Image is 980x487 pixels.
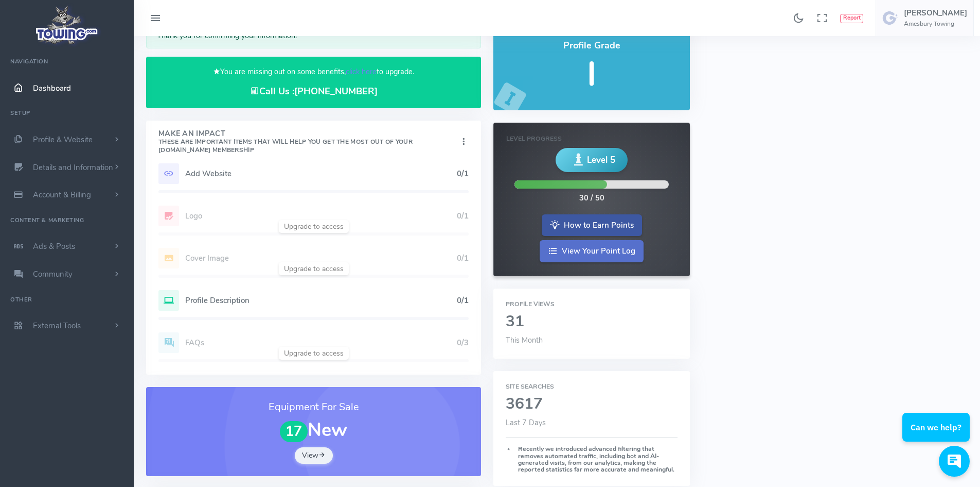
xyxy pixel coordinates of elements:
[587,154,615,166] span: Level 5
[185,170,457,178] h5: Add Website
[33,269,73,279] span: Community
[295,447,333,464] a: View
[506,301,677,308] h6: Profile Views
[506,383,677,390] h6: Site Searches
[33,190,91,200] span: Account & Billing
[158,86,469,97] h4: Call Us :
[506,446,677,474] h6: Recently we introduced advanced filtering that removes automated traffic, including bot and AI-ge...
[506,417,546,428] span: Last 7 Days
[280,421,308,442] span: 17
[895,384,980,487] iframe: Conversations
[540,240,644,262] a: View Your Point Log
[33,321,81,331] span: External Tools
[32,3,102,47] img: logo
[158,138,413,154] small: These are important items that will help you get the most out of your [DOMAIN_NAME] Membership
[882,10,899,26] img: user-image
[346,66,377,77] a: click here
[506,136,676,142] h6: Level Progress
[506,313,677,330] h2: 31
[294,85,378,97] a: [PHONE_NUMBER]
[506,56,677,93] h5: I
[158,130,458,155] h4: Make An Impact
[33,241,75,251] span: Ads & Posts
[158,66,469,78] p: You are missing out on some benefits, to upgrade.
[158,399,469,415] h3: Equipment For Sale
[904,9,967,17] h5: [PERSON_NAME]
[33,162,113,173] span: Details and Information
[542,214,642,237] a: How to Earn Points
[840,14,863,23] button: Report
[185,296,457,305] h5: Profile Description
[33,135,93,145] span: Profile & Website
[579,193,604,204] div: 30 / 50
[506,396,677,413] h2: 3617
[33,83,71,93] span: Dashboard
[158,420,469,442] h1: New
[904,21,967,27] h6: Amesbury Towing
[457,296,469,305] h5: 0/1
[506,335,543,345] span: This Month
[506,41,677,51] h4: Profile Grade
[457,170,469,178] h5: 0/1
